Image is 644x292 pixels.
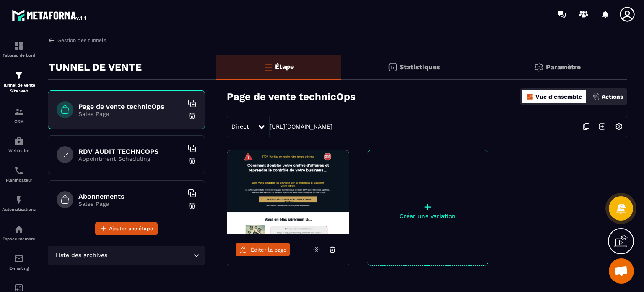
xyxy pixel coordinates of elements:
img: setting-gr.5f69749f.svg [534,62,544,72]
img: stats.20deebd0.svg [387,62,397,72]
p: CRM [2,119,36,124]
img: trash [188,157,196,165]
p: Vue d'ensemble [535,93,582,100]
span: Direct [231,123,249,130]
p: + [367,201,488,213]
img: arrow [48,37,55,44]
a: schedulerschedulerPlanificateur [2,159,36,189]
p: Webinaire [2,148,36,153]
p: E-mailing [2,266,36,271]
p: Créer une variation [367,213,488,219]
p: Tunnel de vente Site web [2,82,36,94]
p: Sales Page [78,110,183,117]
p: TUNNEL DE VENTE [49,59,142,76]
img: setting-w.858f3a88.svg [611,118,627,134]
a: formationformationCRM [2,100,36,130]
p: Sales Page [78,200,183,207]
img: formation [14,41,24,51]
a: Gestion des tunnels [48,37,106,44]
div: Ouvrir le chat [609,258,634,284]
a: Éditer la page [236,243,290,256]
h6: Abonnements [78,192,183,200]
img: dashboard-orange.40269519.svg [526,93,534,100]
img: arrow-next.bcc2205e.svg [594,118,610,134]
img: scheduler [14,166,24,176]
a: automationsautomationsWebinaire [2,130,36,159]
p: Espace membre [2,237,36,241]
img: automations [14,195,24,205]
a: [URL][DOMAIN_NAME] [270,123,332,130]
p: Statistiques [400,63,440,71]
button: Ajouter une étape [95,222,158,235]
input: Search for option [109,251,191,260]
img: actions.d6e523a2.png [592,93,600,100]
img: automations [14,224,24,234]
img: logo [12,8,87,23]
p: Paramètre [546,63,581,71]
a: emailemailE-mailing [2,247,36,277]
p: Planificateur [2,178,36,182]
span: Éditer la page [251,247,287,253]
h6: RDV AUDIT TECHNCOPS [78,147,183,155]
a: automationsautomationsEspace membre [2,218,36,247]
img: trash [188,112,196,120]
img: formation [14,70,24,80]
img: bars-o.4a397970.svg [263,62,273,72]
h6: Page de vente technicOps [78,103,183,110]
img: email [14,254,24,264]
p: Étape [275,63,294,71]
a: formationformationTableau de bord [2,34,36,64]
a: automationsautomationsAutomatisations [2,189,36,218]
div: Search for option [48,246,205,265]
p: Tableau de bord [2,53,36,58]
img: automations [14,136,24,146]
span: Liste des archives [53,251,109,260]
span: Ajouter une étape [109,224,153,233]
p: Actions [602,93,623,100]
img: trash [188,202,196,210]
img: formation [14,107,24,117]
a: formationformationTunnel de vente Site web [2,64,36,100]
img: image [227,150,349,234]
p: Automatisations [2,207,36,212]
h3: Page de vente technicOps [227,91,356,103]
p: Appointment Scheduling [78,155,183,162]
